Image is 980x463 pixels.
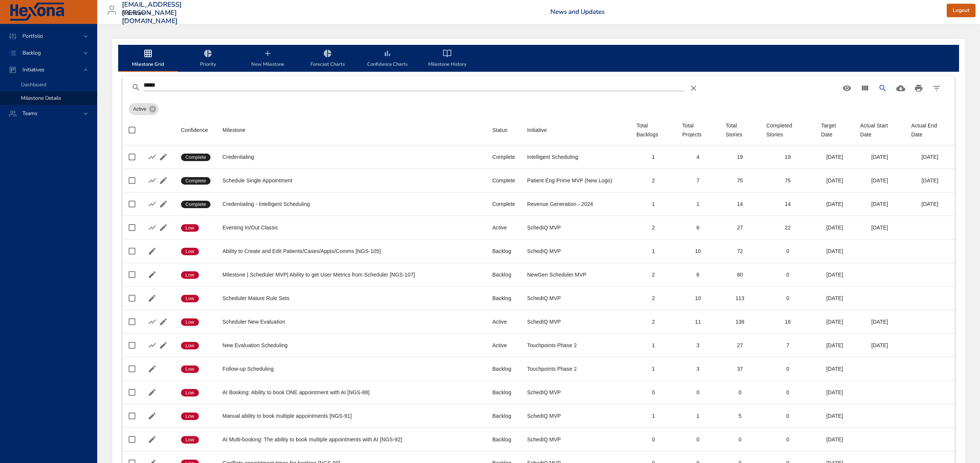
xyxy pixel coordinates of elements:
div: 2 [636,294,670,302]
div: Schedule Single Appointment [222,177,480,184]
span: Confidence [181,126,211,135]
span: Low [181,413,199,420]
div: [DATE] [821,412,848,420]
div: 6 [682,271,714,278]
div: Backlog [492,389,515,396]
div: Actual Start Date [860,121,900,139]
div: 19 [726,153,755,161]
div: [DATE] [860,342,900,349]
div: [DATE] [860,153,900,161]
span: Low [181,295,199,302]
button: Edit Milestone Details [158,222,169,233]
div: 75 [726,177,755,184]
div: 0 [726,389,755,396]
div: Sort [181,126,208,135]
button: Edit Milestone Details [147,269,158,280]
div: [DATE] [860,200,900,208]
span: Total Projects [682,121,714,139]
div: [DATE] [911,200,949,208]
div: Credentialing - Intelligent Scheduling [222,200,480,208]
div: 0 [767,294,810,302]
span: Low [181,272,199,278]
span: Forecast Charts [302,49,353,69]
div: [DATE] [821,318,848,325]
span: Confidence Charts [362,49,413,69]
div: Active [492,224,515,231]
div: milestone-tabs [118,45,959,72]
div: Backlog [492,271,515,278]
span: Milestone History [422,49,473,69]
div: 2 [636,318,670,325]
div: [DATE] [821,271,848,278]
div: 2 [636,224,670,231]
span: Initiative [527,126,625,135]
div: Backlog [492,365,515,373]
span: Low [181,225,199,231]
div: Total Backlogs [636,121,670,139]
span: Teams [16,110,43,117]
div: 60 [726,271,755,278]
span: Low [181,319,199,325]
div: 0 [767,365,810,373]
div: 27 [726,224,755,231]
div: 3 [682,365,714,373]
span: Backlog [16,49,47,56]
div: AI Booking: Ability to book ONE appointment with AI [NGS-88] [222,389,480,396]
span: Milestone Grid [123,49,173,69]
div: Raintree [122,7,154,19]
div: [DATE] [860,224,900,231]
div: SchedIQ MVP [527,247,625,255]
div: 0 [767,389,810,396]
div: 0 [767,412,810,420]
div: 11 [682,318,714,325]
div: 1 [682,200,714,208]
button: Edit Milestone Details [147,387,158,398]
div: 7 [682,177,714,184]
div: Patient Eng Prime MVP (New Logo) [527,177,625,184]
div: 0 [767,247,810,255]
span: Completed Stories [767,121,810,139]
div: 2 [636,177,670,184]
div: [DATE] [821,365,848,373]
div: [DATE] [821,224,848,231]
span: Active [129,105,151,113]
button: Edit Milestone Details [158,151,169,163]
div: [DATE] [860,318,900,325]
div: Sort [636,121,670,139]
div: Confidence [181,126,208,135]
div: Actual End Date [911,121,949,139]
span: Complete [181,178,211,184]
div: Status [492,126,508,135]
span: Complete [181,154,211,161]
div: [DATE] [821,294,848,302]
div: 72 [726,247,755,255]
div: SchedIQ MVP [527,436,625,443]
div: 14 [726,200,755,208]
span: Low [181,436,199,443]
div: [DATE] [911,177,949,184]
button: Show Burnup [147,151,158,163]
div: Backlog [492,436,515,443]
div: 1 [636,365,670,373]
div: Complete [492,200,515,208]
div: 113 [726,294,755,302]
div: Sort [726,121,755,139]
button: Show Burnup [147,198,158,210]
div: Sort [222,126,245,135]
div: Initiative [527,126,547,135]
div: 1 [636,342,670,349]
div: 1 [682,412,714,420]
span: Initiatives [16,66,50,73]
button: Print [910,79,928,97]
div: Backlog [492,294,515,302]
div: 10 [682,294,714,302]
div: Milestone | Scheduler MVP| Ability to get User Metrics from Scheduler [NGS-107] [222,271,480,278]
button: Edit Milestone Details [147,410,158,422]
button: Edit Milestone Details [147,293,158,304]
button: Show Burnup [147,175,158,186]
div: AI Multi-booking: The ability to book multiple appointments with AI [NGS-92] [222,436,480,443]
div: Complete [492,153,515,161]
button: View Columns [856,79,874,97]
